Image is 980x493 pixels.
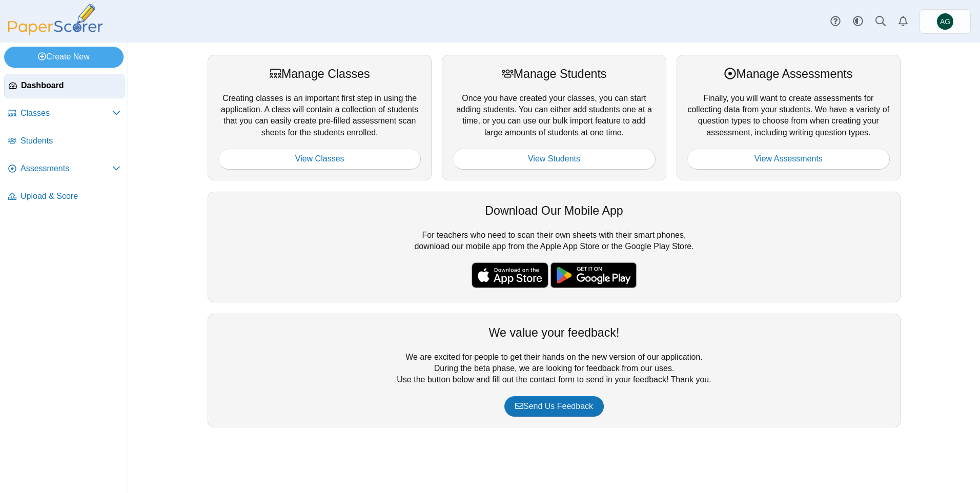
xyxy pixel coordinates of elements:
[504,396,604,417] a: Send Us Feedback
[218,149,421,169] a: View Classes
[892,10,914,33] a: Alerts
[677,55,901,180] div: Finally, you will want to create assessments for collecting data from your students. We have a va...
[208,314,901,427] div: We are excited for people to get their hands on the new version of our application. During the be...
[472,262,548,288] img: apple-store-badge.svg
[4,184,125,209] a: Upload & Score
[4,101,125,126] a: Classes
[4,157,125,181] a: Assessments
[208,192,901,302] div: For teachers who need to scan their own sheets with their smart phones, download our mobile app f...
[937,13,953,30] span: Asena Goren
[442,55,666,180] div: Once you have created your classes, you can start adding students. You can either add students on...
[208,55,432,180] div: Creating classes is an important first step in using the application. A class will contain a coll...
[687,149,890,169] a: View Assessments
[4,28,107,37] a: PaperScorer
[218,202,890,219] div: Download Our Mobile App
[453,149,655,169] a: View Students
[218,66,421,82] div: Manage Classes
[4,47,124,67] a: Create New
[453,66,655,82] div: Manage Students
[4,74,125,98] a: Dashboard
[21,135,120,147] span: Students
[4,4,107,35] img: PaperScorer
[920,9,971,34] a: Asena Goren
[550,262,637,288] img: google-play-badge.png
[218,324,890,341] div: We value your feedback!
[21,80,120,91] span: Dashboard
[21,108,112,119] span: Classes
[21,163,112,174] span: Assessments
[515,402,593,410] span: Send Us Feedback
[4,129,125,154] a: Students
[687,66,890,82] div: Manage Assessments
[940,18,950,25] span: Asena Goren
[21,191,120,202] span: Upload & Score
